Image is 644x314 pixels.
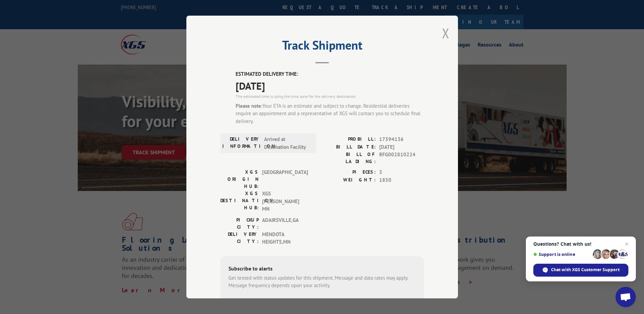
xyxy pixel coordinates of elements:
label: BILL OF LADING: [322,151,376,165]
label: PICKUP CITY: [220,216,259,231]
span: MENDOTA HEIGHTS , MN [262,231,308,246]
span: Chat with XGS Customer Support [533,264,628,277]
span: Support is online [533,252,590,257]
label: DELIVERY INFORMATION: [222,136,261,151]
h2: Track Shipment [220,40,424,53]
div: Subscribe to alerts [228,264,416,274]
label: PIECES: [322,169,376,176]
span: [DATE] [379,143,424,151]
span: Questions? Chat with us! [533,241,628,247]
span: RFG002810224 [379,151,424,165]
button: Close modal [442,24,449,42]
div: Your ETA is an estimate and subject to change. Residential deliveries require an appointment and ... [236,102,424,125]
label: XGS ORIGIN HUB: [220,169,259,190]
label: DELIVERY CITY: [220,231,259,246]
span: XGS [PERSON_NAME] MN [262,190,308,213]
div: Get texted with status updates for this shipment. Message and data rates may apply. Message frequ... [228,274,416,290]
label: WEIGHT: [322,176,376,184]
label: ESTIMATED DELIVERY TIME: [236,70,424,78]
span: 3 [379,169,424,176]
span: ADAIRSVILLE , GA [262,216,308,231]
span: 1850 [379,176,424,184]
span: 17594136 [379,136,424,143]
label: BILL DATE: [322,143,376,151]
div: The estimated time is using the time zone for the delivery destination. [236,93,424,100]
a: Open chat [615,287,636,307]
label: PROBILL: [322,136,376,143]
span: Chat with XGS Customer Support [551,267,620,273]
span: [DATE] [236,78,424,93]
span: Arrived at Destination Facility [264,136,310,151]
span: [GEOGRAPHIC_DATA] [262,169,308,190]
strong: Please note: [236,103,262,109]
label: XGS DESTINATION HUB: [220,190,259,213]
